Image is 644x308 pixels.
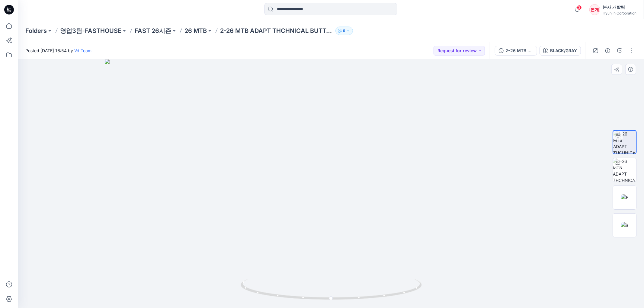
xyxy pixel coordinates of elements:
button: BLACK/GRAY [540,46,581,56]
img: B [621,222,629,228]
span: Posted [DATE] 16:54 by [25,47,91,54]
div: BLACK/GRAY [550,47,577,54]
a: 영업3팀-FASTHOUSE [60,27,121,35]
img: eyJhbGciOiJIUzI1NiIsImtpZCI6IjAiLCJzbHQiOiJzZXMiLCJ0eXAiOiJKV1QifQ.eyJkYXRhIjp7InR5cGUiOiJzdG9yYW... [105,59,558,308]
p: 9 [343,27,345,34]
button: Details [603,46,613,56]
a: FAST 26시즌 [135,27,171,35]
img: F [621,194,628,201]
img: 2-26 MTB ADAPT THCHNICAL BUTTON UP (WOVEN SHIRTS) [613,131,636,154]
a: Folders [25,27,47,35]
div: 2-26 MTB ADAPT THCHNICAL BUTTON UP (WOVEN SHIRTS) [505,47,533,54]
div: 본사 개발팀 [603,4,636,11]
img: 2-26 MTB ADAPT THCHNICAL BUTTON UP AVATAR [613,158,636,182]
a: 26 MTB [184,27,207,35]
div: 본개 [589,4,600,15]
p: 2-26 MTB ADAPT THCHNICAL BUTTON UP (WOVEN SHIRTS) [220,27,333,35]
span: 3 [577,5,582,10]
a: Vd Team [74,48,91,53]
div: Hyunjin Corporation [603,11,636,15]
button: 9 [335,27,353,35]
button: 2-26 MTB ADAPT THCHNICAL BUTTON UP (WOVEN SHIRTS) [495,46,537,56]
